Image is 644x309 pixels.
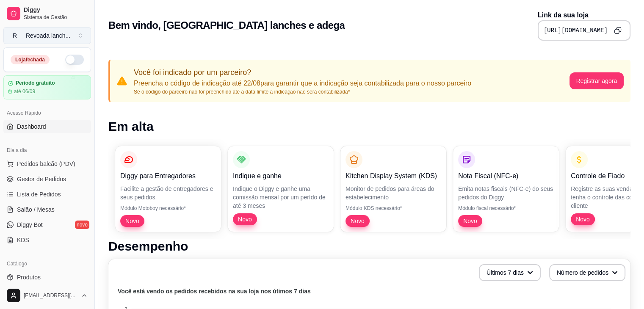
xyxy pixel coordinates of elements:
[345,185,441,201] p: Monitor de pedidos para áreas do estabelecimento
[549,264,625,281] button: Número de pedidos
[17,236,29,244] span: KDS
[3,3,91,24] a: DiggySistema de Gestão
[3,106,91,120] div: Acesso Rápido
[458,171,554,181] p: Nota Fiscal (NFC-e)
[115,146,221,232] button: Diggy para EntregadoresFacilite a gestão de entregadores e seus pedidos.Módulo Motoboy necessário...
[134,78,471,88] p: Preencha o código de indicação até 22/08 para garantir que a indicação seja contabilizada para o ...
[24,14,88,21] span: Sistema de Gestão
[3,157,91,171] button: Pedidos balcão (PDV)
[460,217,481,225] span: Novo
[122,217,143,225] span: Novo
[3,143,91,157] div: Dia a dia
[228,146,334,232] button: Indique e ganheIndique o Diggy e ganhe uma comissão mensal por um perído de até 3 mesesNovo
[3,270,91,284] a: Produtos
[345,171,441,181] p: Kitchen Display System (KDS)
[120,205,216,212] p: Módulo Motoboy necessário*
[17,160,75,168] span: Pedidos balcão (PDV)
[233,185,329,210] p: Indique o Diggy e ganhe uma comissão mensal por um perído de até 3 meses
[233,171,329,181] p: Indique e ganhe
[538,10,630,20] p: Link da sua loja
[569,72,624,89] button: Registrar agora
[3,203,91,216] a: Salão / Mesas
[3,120,91,133] a: Dashboard
[3,218,91,232] a: Diggy Botnovo
[345,205,441,212] p: Módulo KDS necessário*
[108,19,345,32] h2: Bem vindo, [GEOGRAPHIC_DATA] lanches e adega
[235,215,255,223] span: Novo
[3,285,91,306] button: [EMAIL_ADDRESS][DOMAIN_NAME]
[14,88,35,95] article: até 06/09
[3,27,91,44] button: Select a team
[17,221,43,229] span: Diggy Bot
[3,172,91,186] a: Gestor de Pedidos
[16,80,55,86] article: Período gratuito
[134,66,471,78] p: Você foi indicado por um parceiro?
[347,217,368,225] span: Novo
[118,288,311,295] text: Você está vendo os pedidos recebidos na sua loja nos útimos 7 dias
[458,185,554,201] p: Emita notas fiscais (NFC-e) do seus pedidos do Diggy
[3,257,91,270] div: Catálogo
[65,55,84,65] button: Alterar Status
[453,146,559,232] button: Nota Fiscal (NFC-e)Emita notas fiscais (NFC-e) do seus pedidos do DiggyMódulo fiscal necessário*Novo
[11,55,50,64] div: Loja fechada
[17,273,41,281] span: Produtos
[17,205,55,214] span: Salão / Mesas
[479,264,541,281] button: Últimos 7 dias
[120,185,216,201] p: Facilite a gestão de entregadores e seus pedidos.
[26,31,70,40] div: Revoada lanch ...
[458,205,554,212] p: Módulo fiscal necessário*
[611,24,625,37] button: Copy to clipboard
[24,292,77,299] span: [EMAIL_ADDRESS][DOMAIN_NAME]
[3,188,91,201] a: Lista de Pedidos
[134,88,471,95] p: Se o código do parceiro não for preenchido até a data limite a indicação não será contabilizada*
[572,215,593,223] span: Novo
[3,75,91,99] a: Período gratuitoaté 06/09
[17,190,61,199] span: Lista de Pedidos
[17,122,46,131] span: Dashboard
[17,175,66,183] span: Gestor de Pedidos
[11,31,19,40] span: R
[108,239,630,254] h1: Desempenho
[544,26,608,35] pre: [URL][DOMAIN_NAME]
[340,146,446,232] button: Kitchen Display System (KDS)Monitor de pedidos para áreas do estabelecimentoMódulo KDS necessário...
[108,119,630,134] h1: Em alta
[3,233,91,247] a: KDS
[120,171,216,181] p: Diggy para Entregadores
[24,6,88,14] span: Diggy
